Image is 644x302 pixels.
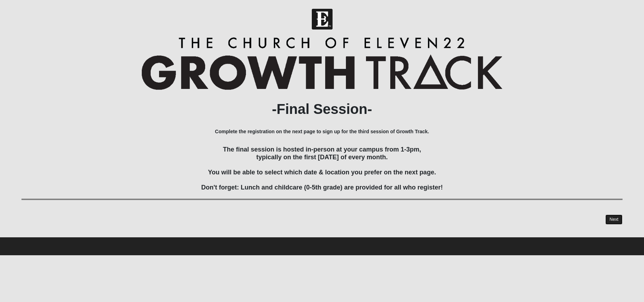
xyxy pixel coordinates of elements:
b: -Final Session- [272,101,372,117]
span: The final session is hosted in-person at your campus from 1-3pm, [223,146,421,153]
a: Next [605,214,623,225]
b: Complete the registration on the next page to sign up for the third session of Growth Track. [215,129,429,134]
img: Growth Track Logo [141,37,502,90]
span: typically on the first [DATE] of every month. [256,154,388,161]
span: Don't forget: Lunch and childcare (0-5th grade) are provided for all who register! [201,184,443,191]
img: Church of Eleven22 Logo [312,9,333,30]
span: You will be able to select which date & location you prefer on the next page. [208,169,436,176]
